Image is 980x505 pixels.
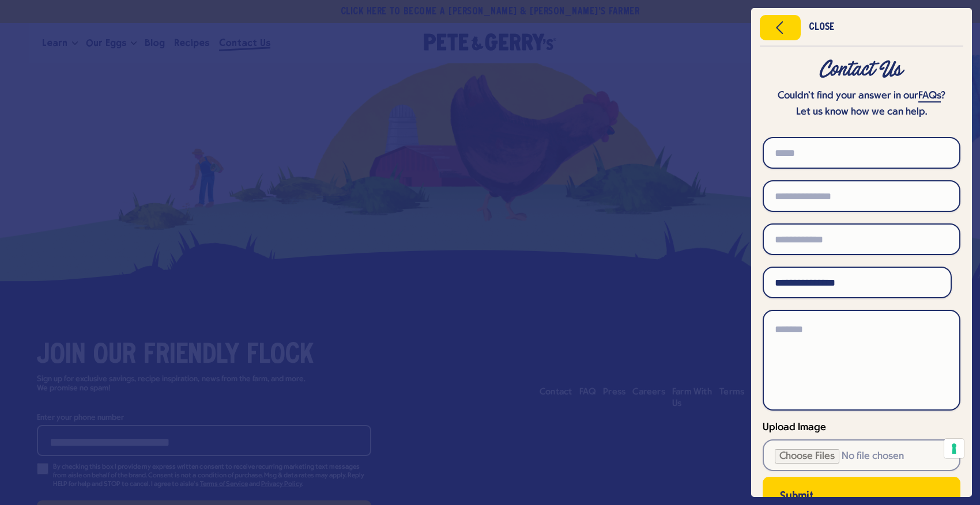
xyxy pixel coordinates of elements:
button: Close menu [760,15,801,40]
button: Your consent preferences for tracking technologies [944,439,964,458]
p: Let us know how we can help. [763,104,960,120]
div: Close [809,24,834,32]
span: Submit [780,493,813,501]
div: Contact Us [763,59,960,80]
p: Couldn’t find your answer in our ? [763,88,960,104]
span: Upload Image [763,422,826,433]
a: FAQs [918,90,941,102]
